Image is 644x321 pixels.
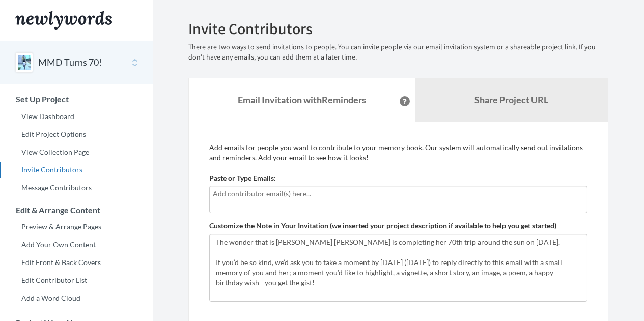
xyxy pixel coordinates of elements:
[209,221,556,231] label: Customize the Note in Your Invitation (we inserted your project description if available to help ...
[209,234,587,302] textarea: The wonder that is [PERSON_NAME] [PERSON_NAME] is completing her 70th trip around the sun on [DAT...
[188,20,608,37] h2: Invite Contributors
[209,142,587,163] p: Add emails for people you want to contribute to your memory book. Our system will automatically s...
[15,11,112,30] img: Newlywords logo
[238,94,366,105] strong: Email Invitation with Reminders
[1,95,153,104] h3: Set Up Project
[1,206,153,215] h3: Edit & Arrange Content
[474,94,548,105] b: Share Project URL
[38,56,102,69] button: MMD Turns 70!
[213,188,584,199] input: Add contributor email(s) here...
[209,173,276,183] label: Paste or Type Emails:
[188,42,608,63] p: There are two ways to send invitations to people. You can invite people via our email invitation ...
